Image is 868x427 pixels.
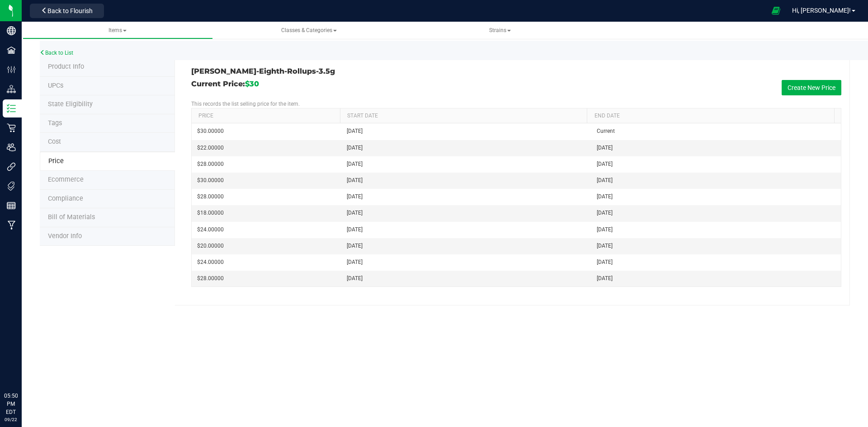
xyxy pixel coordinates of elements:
[9,355,36,382] iframe: Resource center
[347,209,363,217] span: [DATE]
[197,274,224,283] span: $28.00000
[7,104,16,113] inline-svg: Inventory
[7,84,16,94] inline-svg: Distribution
[597,225,613,234] span: [DATE]
[347,225,363,234] span: [DATE]
[597,176,613,185] span: [DATE]
[192,108,340,124] th: Price
[597,127,615,136] span: Current
[48,157,64,165] span: Price
[197,144,224,152] span: $22.00000
[7,46,16,55] inline-svg: Facilities
[48,195,83,202] span: Compliance
[766,2,786,19] span: Open Ecommerce Menu
[347,176,363,185] span: [DATE]
[191,80,259,95] h3: Current Price:
[30,4,104,18] button: Back to Flourish
[108,27,127,33] span: Items
[489,27,511,33] span: Strains
[597,192,613,201] span: [DATE]
[48,176,84,183] span: Ecommerce
[197,209,224,217] span: $18.00000
[197,192,224,201] span: $28.00000
[48,63,84,70] span: Product Info
[48,232,82,240] span: Vendor Info
[347,258,363,267] span: [DATE]
[782,80,841,95] button: Create New Price
[7,123,16,132] inline-svg: Retail
[7,182,16,191] inline-svg: Tags
[197,176,224,185] span: $30.00000
[597,209,613,217] span: [DATE]
[597,242,613,250] span: [DATE]
[7,143,16,152] inline-svg: Users
[587,108,834,124] th: End Date
[281,27,337,33] span: Classes & Categories
[792,7,851,14] span: Hi, [PERSON_NAME]!
[245,80,259,88] span: $30
[4,392,18,416] p: 05:50 PM EDT
[347,160,363,169] span: [DATE]
[347,144,363,152] span: [DATE]
[48,138,61,145] span: Cost
[597,274,613,283] span: [DATE]
[340,108,587,124] th: Start Date
[191,100,841,108] p: This records the list selling price for the item.
[197,225,224,234] span: $24.00000
[197,160,224,169] span: $28.00000
[197,258,224,267] span: $24.00000
[48,100,93,108] span: Tag
[347,127,363,136] span: [DATE]
[47,7,93,14] span: Back to Flourish
[7,201,16,210] inline-svg: Reports
[597,258,613,267] span: [DATE]
[347,192,363,201] span: [DATE]
[191,67,509,75] h3: [PERSON_NAME]-Eighth-Rollups-3.5g
[7,65,16,74] inline-svg: Configuration
[48,119,62,127] span: Tag
[197,242,224,250] span: $20.00000
[347,274,363,283] span: [DATE]
[7,162,16,171] inline-svg: Integrations
[7,221,16,230] inline-svg: Manufacturing
[4,416,18,423] p: 09/22
[40,50,73,56] a: Back to List
[597,144,613,152] span: [DATE]
[597,160,613,169] span: [DATE]
[7,26,16,35] inline-svg: Company
[48,82,63,89] span: Tag
[197,127,224,136] span: $30.00000
[347,242,363,250] span: [DATE]
[48,213,95,221] span: Bill of Materials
